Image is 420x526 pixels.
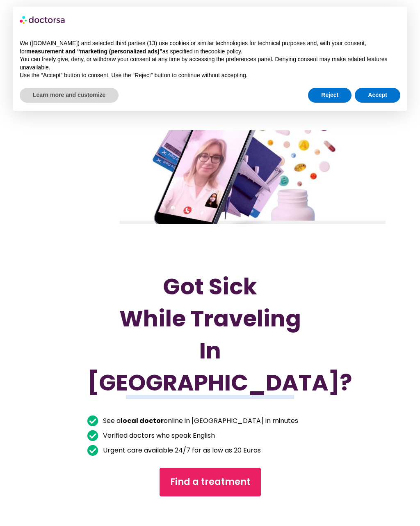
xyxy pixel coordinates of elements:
[87,271,333,399] h1: Got Sick While Traveling In [GEOGRAPHIC_DATA]?
[101,430,215,441] span: Verified doctors who speak English
[170,475,250,489] span: Find a treatment
[20,88,119,103] button: Learn more and customize
[101,415,298,427] span: See a online in [GEOGRAPHIC_DATA] in minutes
[20,71,400,80] p: Use the “Accept” button to consent. Use the “Reject” button to continue without accepting.
[208,48,241,55] a: cookie policy
[160,468,261,496] a: Find a treatment
[355,88,400,103] button: Accept
[101,445,261,456] span: Urgent care available 24/7 for as low as 20 Euros
[26,48,162,55] strong: measurement and “marketing (personalized ads)”
[20,13,66,26] img: logo
[20,55,400,71] p: You can freely give, deny, or withdraw your consent at any time by accessing the preferences pane...
[121,416,164,425] b: local doctor
[20,39,400,55] p: We ([DOMAIN_NAME]) and selected third parties (13) use cookies or similar technologies for techni...
[308,88,352,103] button: Reject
